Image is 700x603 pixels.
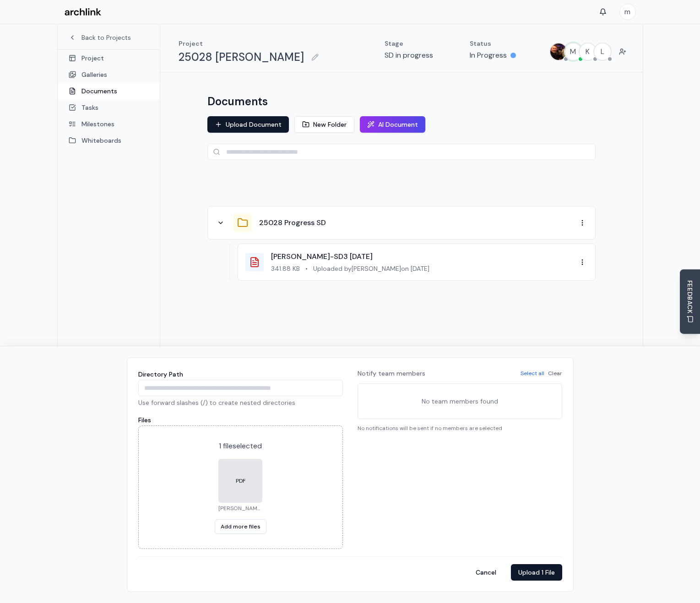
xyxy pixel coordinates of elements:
button: Send Feedback [680,269,700,334]
button: New Folder [294,116,354,133]
h1: Documents [207,94,268,109]
p: No team members found [364,389,556,413]
button: AI Document [360,116,425,133]
p: Project [179,39,322,48]
label: Directory Path [138,370,183,378]
button: Select all [521,370,544,377]
a: Galleries [58,66,160,83]
a: Tasks [58,99,160,116]
button: Clear [548,370,562,377]
button: Cancel [468,564,504,581]
span: L [594,43,611,60]
button: Upload Document [207,116,289,133]
p: Use forward slashes (/) to create nested directories [138,398,343,407]
button: K [579,43,597,61]
a: Documents [58,83,160,99]
h1: 25028 [PERSON_NAME] [179,50,304,65]
div: PDF [236,477,245,485]
span: [PERSON_NAME]-SD6 [DATE].pdf [218,505,262,512]
span: FEEDBACK [685,280,695,314]
span: • [305,264,308,273]
img: MARC JONES [550,43,567,60]
a: [PERSON_NAME]-SD3 [DATE] [271,252,373,261]
span: 341.88 KB [271,264,300,273]
img: Archlink [65,8,101,16]
p: SD in progress [385,50,433,61]
a: Back to Projects [69,33,149,42]
p: Status [470,39,516,48]
button: M [564,43,582,61]
button: Add more files [215,519,266,534]
a: Whiteboards [58,132,160,149]
span: M [565,43,581,60]
label: Files [138,416,151,424]
p: In Progress [470,50,507,61]
div: [PERSON_NAME]-SD3 [DATE]341.88 KB•Uploaded by[PERSON_NAME]on [DATE] [238,243,596,281]
label: Notify team members [358,369,425,378]
a: Project [58,50,160,66]
p: Stage [385,39,433,48]
span: 1 file selected [219,441,262,451]
span: K [580,43,596,60]
button: 25028 Progress SD [259,217,326,228]
button: MARC JONES [549,43,568,61]
p: No notifications will be sent if no members are selected [358,425,562,432]
span: m [620,4,635,20]
button: L [593,43,612,61]
a: Milestones [58,116,160,132]
button: Upload 1 File [511,564,562,581]
span: Uploaded by [PERSON_NAME] on [DATE] [313,264,429,273]
div: 25028 Progress SD [207,206,596,240]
